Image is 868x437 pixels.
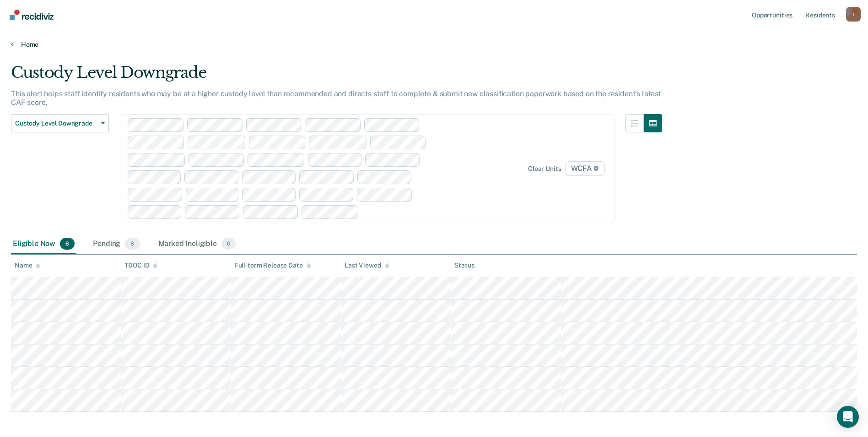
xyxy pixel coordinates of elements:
div: Marked Ineligible0 [156,234,238,254]
img: Recidiviz [10,10,54,20]
span: 8 [125,238,140,250]
div: Pending8 [91,234,141,254]
div: Full-term Release Date [235,262,311,269]
div: TDOC ID [124,262,157,269]
div: Open Intercom Messenger [837,406,859,428]
span: Custody Level Downgrade [15,120,97,127]
div: Name [15,262,40,269]
div: Last Viewed [345,262,389,269]
div: Clear units [528,165,561,173]
div: Custody Level Downgrade [11,63,662,89]
button: Custody Level Downgrade [11,114,109,132]
a: Home [11,40,857,49]
div: Status [454,262,474,269]
div: t [846,7,861,22]
div: Eligible Now6 [11,234,76,254]
button: Profile dropdown button [846,7,861,22]
span: WCFA [565,161,605,176]
span: 0 [221,238,236,250]
span: 6 [60,238,75,250]
p: This alert helps staff identify residents who may be at a higher custody level than recommended a... [11,89,661,107]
